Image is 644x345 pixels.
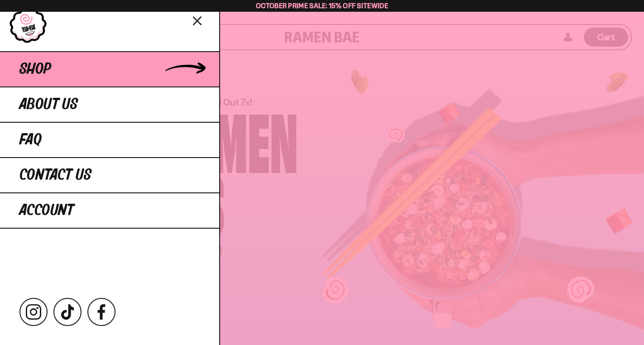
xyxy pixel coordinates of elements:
span: Shop [19,61,51,77]
span: FAQ [19,132,42,148]
span: About Us [19,96,78,113]
span: Contact Us [19,167,91,183]
span: October Prime Sale: 15% off Sitewide [256,1,388,10]
button: Close menu [190,12,206,28]
span: Account [19,202,74,219]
